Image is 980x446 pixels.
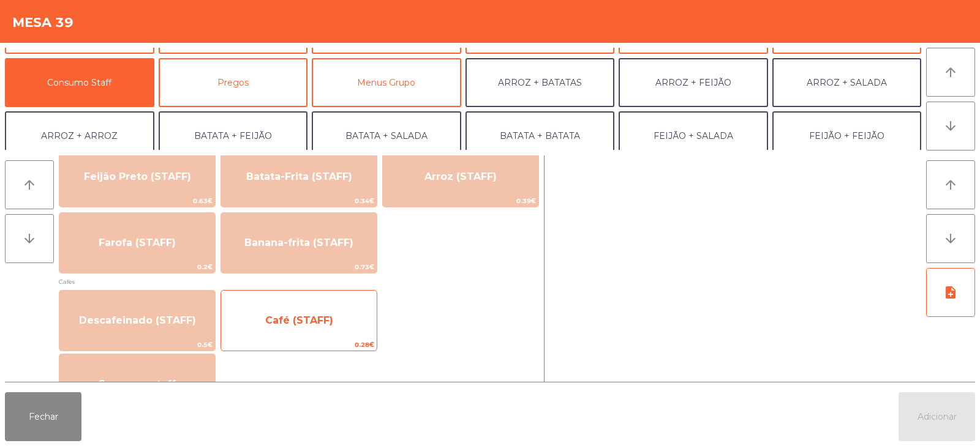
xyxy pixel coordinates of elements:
[5,111,154,160] button: ARROZ + ARROZ
[59,276,539,288] span: Cafes
[772,58,922,107] button: ARROZ + SALADA
[59,261,215,273] span: 0.2€
[221,195,377,207] span: 0.34€
[466,58,615,107] button: ARROZ + BATATAS
[772,111,922,160] button: FEIJÃO + FEIJÃO
[99,378,176,390] span: Seven up staff
[926,268,975,317] button: note_add
[59,195,215,207] span: 0.63€
[312,58,461,107] button: Menus Grupo
[159,111,308,160] button: BATATA + FEIJÃO
[926,102,975,151] button: arrow_downward
[424,171,497,182] span: Arroz (STAFF)
[5,392,81,441] button: Fechar
[79,314,196,326] span: Descafeinado (STAFF)
[159,58,308,107] button: Pregos
[22,177,37,192] i: arrow_upward
[466,111,615,160] button: BATATA + BATATA
[926,160,975,209] button: arrow_upward
[943,119,958,133] i: arrow_downward
[619,111,768,160] button: FEIJÃO + SALADA
[926,48,975,97] button: arrow_upward
[943,177,958,192] i: arrow_upward
[99,237,176,248] span: Farofa (STAFF)
[12,13,73,32] h4: Mesa 39
[84,171,191,182] span: Feijão Preto (STAFF)
[943,65,958,80] i: arrow_upward
[22,231,37,246] i: arrow_downward
[221,339,377,351] span: 0.28€
[943,231,958,246] i: arrow_downward
[5,160,54,209] button: arrow_upward
[246,171,352,182] span: Batata-Frita (STAFF)
[5,58,154,107] button: Consumo Staff
[244,237,353,248] span: Banana-frita (STAFF)
[619,58,768,107] button: ARROZ + FEIJÃO
[59,339,215,351] span: 0.5€
[221,261,377,273] span: 0.73€
[926,214,975,263] button: arrow_downward
[265,314,333,326] span: Café (STAFF)
[383,195,538,207] span: 0.39€
[312,111,461,160] button: BATATA + SALADA
[5,214,54,263] button: arrow_downward
[943,285,958,300] i: note_add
